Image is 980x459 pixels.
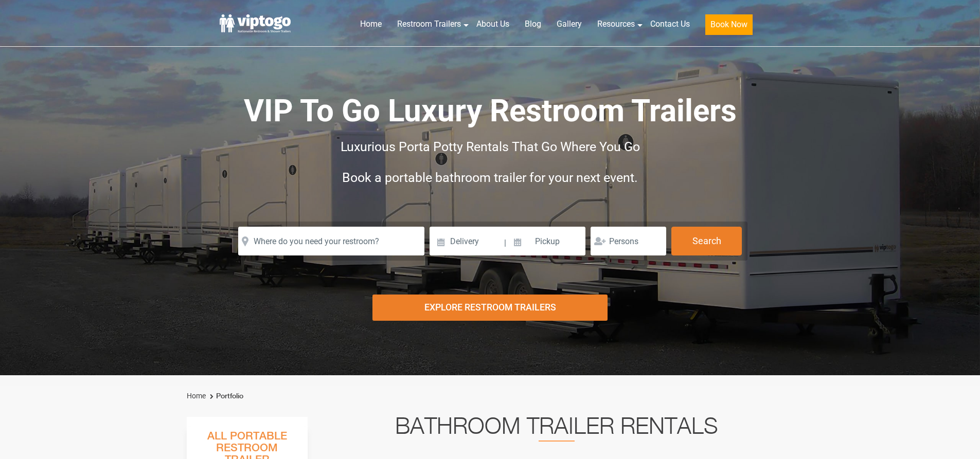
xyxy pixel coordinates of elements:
[207,390,243,402] li: Portfolio
[671,227,742,255] button: Search
[590,13,643,35] a: Resources
[244,93,737,129] span: VIP To Go Luxury Restroom Trailers
[322,417,792,442] h2: Bathroom Trailer Rentals
[238,227,424,255] input: Where do you need your restroom?
[430,227,503,255] input: Delivery
[342,170,638,185] span: Book a portable bathroom trailer for your next event.
[187,392,206,400] a: Home
[372,295,608,321] div: Explore Restroom Trailers
[698,13,760,41] a: Book Now
[504,227,506,260] span: |
[549,13,590,35] a: Gallery
[643,13,698,35] a: Contact Us
[469,13,517,35] a: About Us
[705,14,753,35] button: Book Now
[517,13,549,35] a: Blog
[341,139,640,154] span: Luxurious Porta Potty Rentals That Go Where You Go
[591,227,666,255] input: Persons
[508,227,586,255] input: Pickup
[389,13,469,35] a: Restroom Trailers
[352,13,389,35] a: Home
